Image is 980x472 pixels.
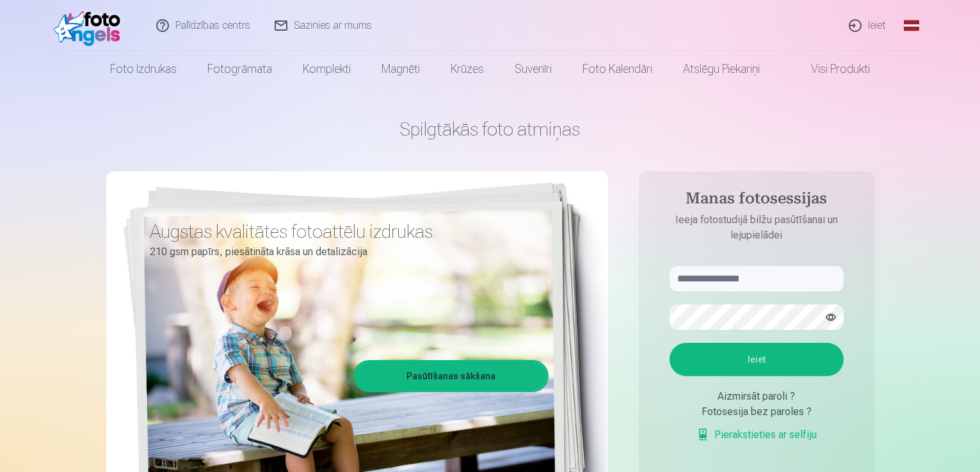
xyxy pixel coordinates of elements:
p: 210 gsm papīrs, piesātināta krāsa un detalizācija [150,243,539,261]
a: Komplekti [287,51,366,87]
a: Foto kalendāri [567,51,668,87]
a: Suvenīri [499,51,567,87]
div: Fotosesija bez paroles ? [670,404,844,420]
a: Atslēgu piekariņi [668,51,775,87]
a: Fotogrāmata [192,51,287,87]
h4: Manas fotosessijas [657,189,856,212]
p: Ieeja fotostudijā bilžu pasūtīšanai un lejupielādei [657,212,856,243]
h3: Augstas kvalitātes fotoattēlu izdrukas [150,220,539,243]
a: Pasūtīšanas sākšana [355,362,547,390]
div: Aizmirsāt paroli ? [670,389,844,404]
a: Foto izdrukas [95,51,192,87]
a: Magnēti [366,51,435,87]
button: Ieiet [670,343,844,376]
h1: Spilgtākās foto atmiņas [106,118,874,141]
a: Krūzes [435,51,499,87]
a: Pierakstieties ar selfiju [696,427,817,443]
img: /fa1 [54,5,127,46]
a: Visi produkti [775,51,885,87]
